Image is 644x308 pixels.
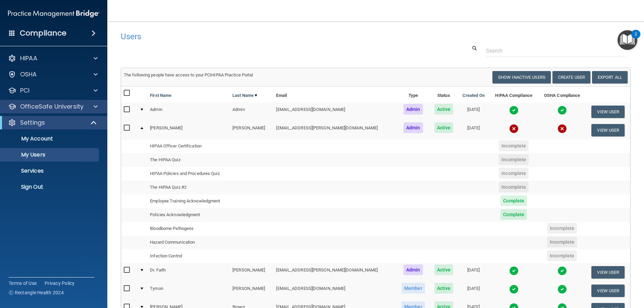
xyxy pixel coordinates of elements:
p: My Account [4,135,96,142]
p: OSHA [20,70,37,78]
span: Member [401,283,425,294]
img: tick.e7d51cea.svg [509,285,519,294]
th: OSHA Compliance [538,86,586,103]
span: Admin [404,264,423,275]
td: The HIPAA Quiz #2 [147,181,273,194]
td: [EMAIL_ADDRESS][DOMAIN_NAME] [273,103,396,121]
button: Create User [552,71,590,83]
td: Dr. Faith [147,263,230,282]
img: tick.e7d51cea.svg [509,266,519,275]
td: Tymon [147,282,230,300]
p: Services [4,168,96,174]
th: Type [397,86,430,103]
td: HIPAA Officer Certification [147,139,273,153]
img: tick.e7d51cea.svg [557,106,567,115]
p: Sign Out [4,184,96,190]
a: Privacy Policy [45,280,75,287]
span: Active [434,283,453,294]
input: Search [486,45,626,57]
p: OfficeSafe University [20,103,84,111]
span: The following people have access to your PCIHIPAA Practice Portal [124,72,253,77]
p: Settings [20,119,45,127]
span: Complete [500,195,527,206]
td: [EMAIL_ADDRESS][PERSON_NAME][DOMAIN_NAME] [273,121,396,139]
span: Incomplete [499,168,529,179]
td: Infection Control [147,249,273,263]
th: Status [430,86,458,103]
span: Incomplete [499,140,529,151]
td: Bloodborne Pathogens [147,222,273,236]
img: tick.e7d51cea.svg [557,285,567,294]
a: PCI [8,86,98,95]
p: PCI [20,86,30,95]
td: [DATE] [458,282,489,300]
img: PMB logo [8,7,99,20]
img: cross.ca9f0e7f.svg [509,124,519,133]
a: First Name [150,91,171,100]
span: Ⓒ Rectangle Health 2024 [9,289,64,296]
button: View User [591,106,625,118]
a: OSHA [8,70,98,78]
a: Last Name [232,91,257,100]
span: Incomplete [499,182,529,192]
img: tick.e7d51cea.svg [509,106,519,115]
span: Incomplete [547,250,577,261]
td: Admin [147,103,230,121]
span: Active [434,122,453,133]
td: Policies Acknowledgment [147,208,273,222]
td: Hazard Communication [147,236,273,249]
h4: Compliance [20,28,66,38]
th: Email [273,86,396,103]
button: Show Inactive Users [492,71,551,83]
td: [PERSON_NAME] [230,121,273,139]
span: Admin [404,104,423,115]
a: Created On [463,91,485,100]
p: My Users [4,151,96,158]
td: [PERSON_NAME] [147,121,230,139]
td: HIPAA Policies and Procedures Quiz [147,167,273,181]
span: Active [434,264,453,275]
td: [DATE] [458,263,489,282]
td: [PERSON_NAME] [230,282,273,300]
p: HIPAA [20,54,37,62]
span: Active [434,104,453,115]
td: The HIPAA Quiz [147,153,273,167]
td: [DATE] [458,103,489,121]
td: [EMAIL_ADDRESS][PERSON_NAME][DOMAIN_NAME] [273,263,396,282]
img: cross.ca9f0e7f.svg [557,124,567,133]
td: [PERSON_NAME] [230,263,273,282]
a: OfficeSafe University [8,103,98,111]
span: Incomplete [547,223,577,234]
div: 2 [635,34,637,43]
h4: Users [121,32,414,41]
a: Export All [592,71,628,83]
button: View User [591,285,625,297]
th: HIPAA Compliance [489,86,538,103]
a: HIPAA [8,54,98,62]
td: [EMAIL_ADDRESS][DOMAIN_NAME] [273,282,396,300]
td: Employee Training Acknowledgment [147,194,273,208]
td: Admin [230,103,273,121]
button: Open Resource Center, 2 new notifications [618,30,637,50]
span: Complete [500,209,527,220]
a: Settings [8,119,97,127]
span: Incomplete [547,237,577,247]
a: Terms of Use [9,280,37,287]
span: Incomplete [499,154,529,165]
button: View User [591,124,625,136]
iframe: Drift Widget Chat Controller [528,260,636,287]
span: Admin [404,122,423,133]
td: [DATE] [458,121,489,139]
